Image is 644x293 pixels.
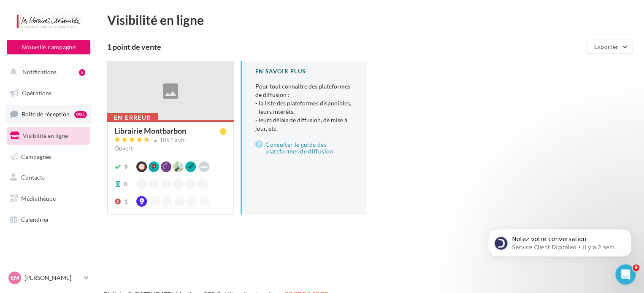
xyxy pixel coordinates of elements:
[114,127,186,134] div: Librairie Montbarbon
[5,63,89,81] button: Notifications 5
[255,99,354,108] li: - la liste des plateformes disponibles,
[22,89,51,97] span: Opérations
[255,108,354,116] li: - leurs intérêts,
[255,140,354,156] a: Consulter le guide des plateformes de diffusion
[255,67,354,75] div: En savoir plus
[255,116,354,133] li: - leurs délais de diffusion, de mise à jour, etc.
[107,113,158,122] div: En erreur
[22,110,70,118] span: Boîte de réception
[7,40,90,54] button: Nouvelle campagne
[5,211,92,228] a: Calendrier
[79,69,85,76] div: 5
[5,84,92,102] a: Opérations
[21,216,49,223] span: Calendrier
[74,111,87,118] div: 99+
[107,43,583,51] div: 1 point de vente
[21,153,51,160] span: Campagnes
[5,105,92,123] a: Boîte de réception99+
[255,82,354,133] p: Pour tout connaître des plateformes de diffusion :
[24,274,81,282] p: [PERSON_NAME]
[124,180,127,188] div: 0
[594,43,618,50] span: Exporter
[124,197,127,206] div: 1
[475,211,644,270] iframe: Intercom notifications message
[11,274,19,282] span: EM
[7,270,90,286] a: EM [PERSON_NAME]
[5,190,92,207] a: Médiathèque
[5,148,92,166] a: Campagnes
[160,137,185,143] div: 1061 avis
[23,132,68,139] span: Visibilité en ligne
[22,68,57,75] span: Notifications
[114,145,133,152] span: Ouvert
[21,195,56,202] span: Médiathèque
[5,127,92,145] a: Visibilité en ligne
[615,264,636,285] iframe: Intercom live chat
[5,169,92,186] a: Contacts
[124,163,127,171] div: 9
[107,13,634,26] div: Visibilité en ligne
[633,264,639,271] span: 9
[587,40,632,54] button: Exporter
[114,136,227,146] a: 1061 avis
[21,174,45,181] span: Contacts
